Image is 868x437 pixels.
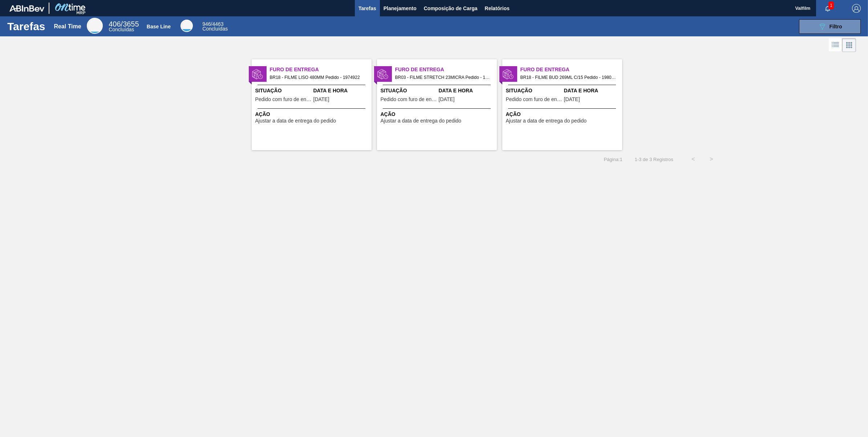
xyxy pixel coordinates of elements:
div: Real Time [109,21,139,32]
span: Situação [506,87,562,95]
div: Real Time [54,23,81,30]
span: Furo de Entrega [520,66,622,73]
span: BR18 - FILME BUD 269ML C/15 Pedido - 1980569 [520,73,616,81]
div: Visão em Lista [829,38,842,52]
span: 946 [202,21,211,27]
span: Pedido com furo de entrega [255,97,312,102]
div: Base Line [181,20,193,32]
img: status [252,69,263,80]
span: 01/09/2025, [439,97,455,102]
span: 01/09/2025, [313,97,329,102]
img: TNhmsLtSVTkK8tSr43FrP2fwEKptu5GPRR3wAAAABJRU5ErkJggg== [9,5,44,12]
button: Notificações [816,3,839,13]
img: status [377,69,388,80]
span: Composição de Carga [424,4,478,13]
div: Base Line [202,22,228,31]
span: Pedido com furo de entrega [381,97,437,102]
span: 1 [828,1,834,9]
span: BR03 - FILME STRETCH 23MICRA Pedido - 1997784 [395,73,491,81]
span: BR18 - FILME LISO 480MM Pedido - 1974922 [270,73,366,81]
span: Ação [381,111,495,118]
span: 406 [109,20,121,28]
h1: Tarefas [7,22,45,31]
span: Data e Hora [313,87,370,95]
span: Furo de Entrega [270,66,372,73]
span: / 4463 [202,21,223,27]
span: 01/09/2025, [564,97,580,102]
img: status [503,69,514,80]
span: Ajustar a data de entrega do pedido [381,118,462,124]
div: Real Time [87,18,103,34]
span: 1 - 3 de 3 Registros [633,157,673,162]
span: Ação [255,111,370,118]
span: / 3655 [109,20,139,28]
span: Filtro [830,24,842,29]
span: Data e Hora [564,87,620,95]
span: Tarefas [358,4,376,13]
span: Ajustar a data de entrega do pedido [506,118,587,124]
span: Pedido com furo de entrega [506,97,562,102]
span: Relatórios [485,4,510,13]
span: Concluídas [109,27,134,32]
img: Logout [852,4,861,13]
button: > [702,150,721,168]
span: Ajustar a data de entrega do pedido [255,118,336,124]
span: Situação [381,87,437,95]
div: Visão em Cards [842,38,856,52]
span: Concluídas [202,26,228,32]
div: Base Line [147,24,171,29]
span: Ação [506,111,620,118]
button: < [684,150,702,168]
span: Data e Hora [439,87,495,95]
span: Situação [255,87,312,95]
span: Planejamento [384,4,417,13]
span: Página : 1 [604,157,622,162]
button: Filtro [799,19,861,34]
span: Furo de Entrega [395,66,497,73]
